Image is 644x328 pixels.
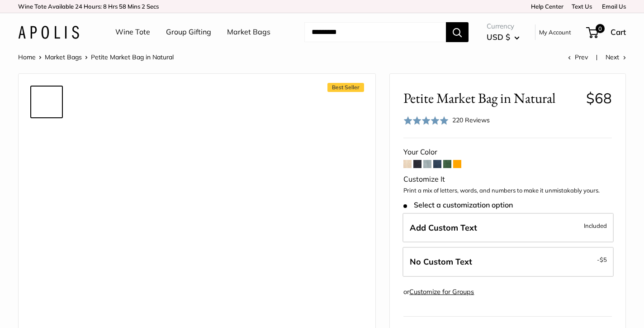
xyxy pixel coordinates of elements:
span: 0 [596,24,605,33]
span: Cart [611,27,626,37]
span: Add Custom Text [410,222,477,233]
a: Prev [568,53,588,61]
a: Help Center [528,3,563,10]
a: Petite Market Bag in Natural [30,194,63,227]
a: Market Bags [227,25,270,39]
span: USD $ [487,32,510,42]
span: 220 Reviews [452,116,490,124]
a: Home [18,53,36,61]
input: Search... [304,22,446,42]
div: Your Color [403,145,612,159]
a: description_Effortless style that elevates every moment [30,122,63,154]
nav: Breadcrumb [18,51,174,63]
a: Petite Market Bag in Natural [30,86,63,118]
a: Customize for Groups [409,288,474,296]
span: Petite Market Bag in Natural [91,53,174,61]
button: Search [446,22,469,42]
span: Best Seller [327,83,364,92]
div: or [403,286,474,298]
a: 0 Cart [587,25,626,39]
a: Email Us [599,3,626,10]
span: Hrs [108,3,118,10]
label: Leave Blank [402,247,614,277]
span: Currency [487,20,520,33]
span: - [597,254,607,265]
a: description_The Original Market bag in its 4 native styles [30,158,63,191]
span: No Custom Text [410,256,472,267]
a: My Account [539,27,571,38]
span: $68 [586,89,612,107]
a: Market Bags [45,53,82,61]
span: Select a customization option [403,201,512,209]
img: Apolis [18,26,79,39]
a: Petite Market Bag in Natural [30,267,63,299]
span: $5 [600,256,607,263]
span: 8 [103,3,107,10]
span: Petite Market Bag in Natural [403,90,579,106]
a: Group Gifting [166,25,211,39]
p: Print a mix of letters, words, and numbers to make it unmistakably yours. [403,186,612,195]
div: Customize It [403,173,612,186]
label: Add Custom Text [402,213,614,243]
span: Mins [128,3,140,10]
span: Secs [147,3,159,10]
span: 2 [142,3,145,10]
a: Next [606,53,626,61]
button: USD $ [487,30,520,44]
a: Text Us [572,3,592,10]
span: 58 [119,3,126,10]
a: Wine Tote [115,25,150,39]
span: Included [584,220,607,231]
a: description_Spacious inner area with room for everything. [30,231,63,263]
